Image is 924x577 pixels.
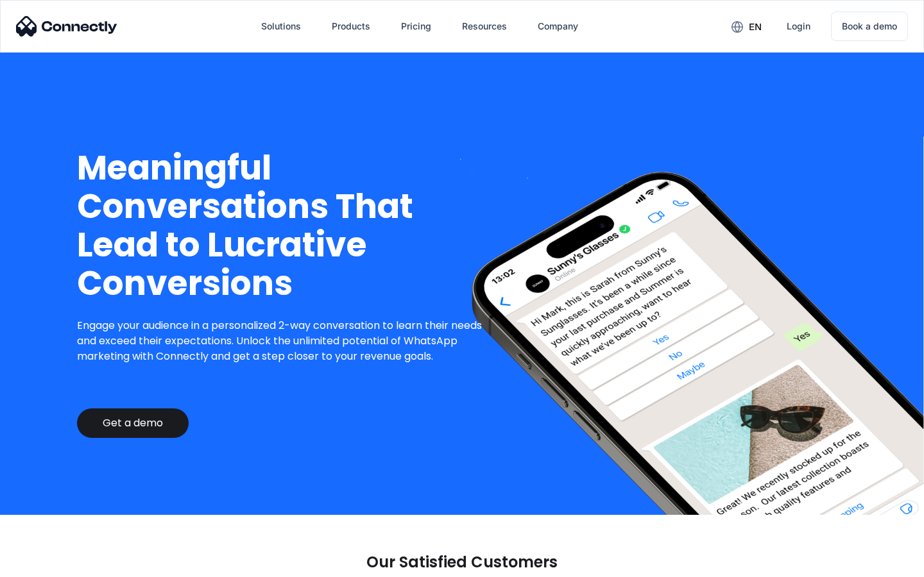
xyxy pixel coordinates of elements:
h1: Meaningful Conversations That Lead to Lucrative Conversions [77,149,492,303]
div: en [749,18,762,36]
div: Company [538,17,578,35]
img: Connectly Logo [16,16,117,37]
a: Login [776,11,821,42]
div: Products [332,17,370,35]
aside: Language selected: English [13,555,77,573]
a: Get a demo [77,408,189,438]
div: Pricing [401,17,431,35]
a: Book a demo [831,12,908,41]
div: Resources [462,17,507,35]
p: Our Satisfied Customers [366,553,558,571]
p: Engage your audience in a personalized 2-way conversation to learn their needs and exceed their e... [77,318,492,364]
div: Login [787,17,810,35]
a: Pricing [391,11,441,42]
div: Solutions [261,17,301,35]
div: Get a demo [103,417,163,430]
ul: Language list [26,555,77,573]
